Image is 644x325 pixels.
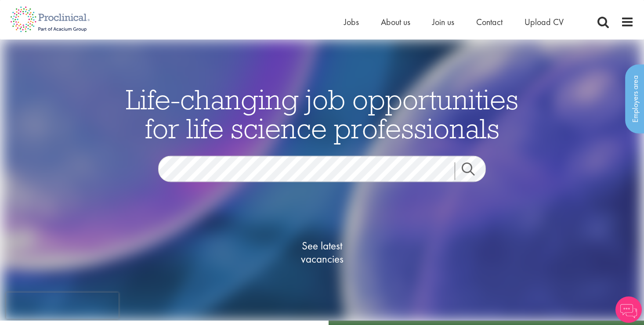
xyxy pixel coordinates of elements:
span: See latest vacancies [278,239,366,266]
a: Job search submit button [455,162,492,180]
a: Join us [432,16,454,28]
a: Jobs [344,16,359,28]
img: Chatbot [615,296,642,323]
span: Life-changing job opportunities for life science professionals [126,82,518,146]
img: candidate home [3,40,641,321]
iframe: reCAPTCHA [6,292,119,319]
a: About us [381,16,410,28]
a: Upload CV [525,16,564,28]
a: See latestvacancies [278,204,366,301]
a: Contact [476,16,503,28]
